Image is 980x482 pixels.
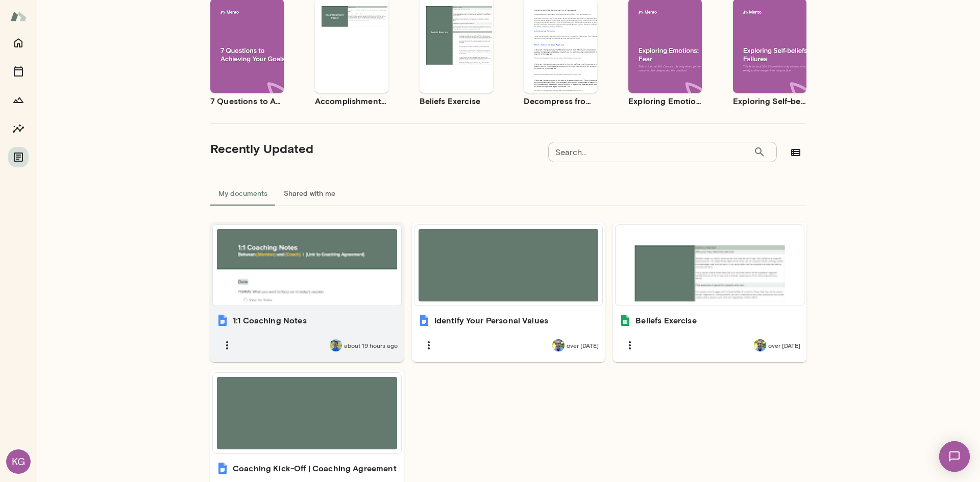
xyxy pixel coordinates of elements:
[8,147,29,167] button: Documents
[276,181,344,206] button: Shared with me
[233,462,397,474] h6: Coaching Kick-Off | Coaching Agreement
[619,314,631,326] img: Beliefs Exercise
[210,181,276,206] button: My documents
[216,462,229,474] img: Coaching Kick-Off | Coaching Agreement
[210,95,284,107] h6: 7 Questions to Achieving Your Goals
[552,339,565,351] img: Charles Silvestro
[8,61,29,82] button: Sessions
[8,118,29,139] button: Insights
[344,341,398,349] span: about 19 hours ago
[8,33,29,53] button: Home
[8,90,29,110] button: Growth Plan
[768,341,800,349] span: over [DATE]
[754,339,766,351] img: Charles Silvestro
[418,314,430,326] img: Identify Your Personal Values
[567,341,599,349] span: over [DATE]
[210,181,806,206] div: documents tabs
[628,95,702,107] h6: Exploring Emotions: Fear
[635,314,696,326] h6: Beliefs Exercise
[315,95,388,107] h6: Accomplishment Tracker
[210,140,313,157] h5: Recently Updated
[420,95,493,107] h6: Beliefs Exercise
[434,314,548,326] h6: Identify Your Personal Values
[524,95,597,107] h6: Decompress from a Job
[10,7,27,26] img: Mento
[216,314,229,326] img: 1:1 Coaching Notes
[6,449,31,474] div: KG
[330,339,342,351] img: Lauren Gambee
[733,95,806,107] h6: Exploring Self-beliefs: Failures
[233,314,307,326] h6: 1:1 Coaching Notes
